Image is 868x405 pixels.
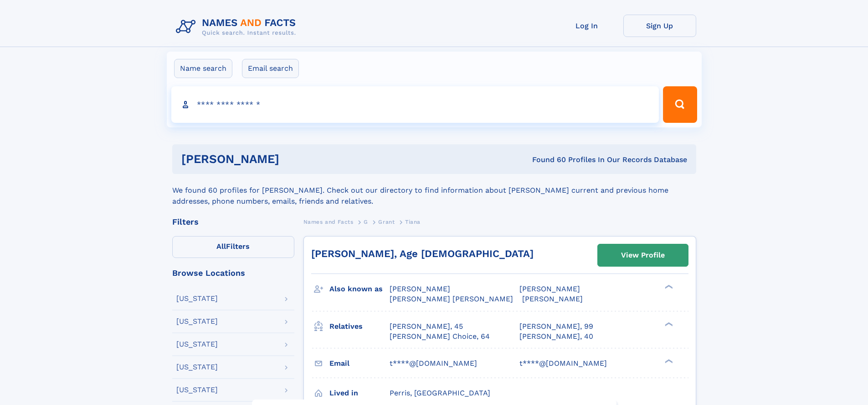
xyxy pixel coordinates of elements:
[172,269,294,277] div: Browse Locations
[663,358,673,364] div: ❯
[329,281,390,297] h3: Also known as
[390,284,450,293] span: [PERSON_NAME]
[390,331,490,342] a: [PERSON_NAME] Choice, 64
[378,219,395,225] span: Grant
[172,15,303,39] img: Logo Names and Facts
[176,386,218,394] div: [US_STATE]
[303,216,354,227] a: Names and Facts
[390,321,463,331] a: [PERSON_NAME], 45
[176,363,218,371] div: [US_STATE]
[172,236,294,258] label: Filters
[176,341,218,348] div: [US_STATE]
[311,248,534,259] a: [PERSON_NAME], Age [DEMOGRAPHIC_DATA]
[519,321,593,331] a: [PERSON_NAME], 99
[390,389,490,397] span: Perris, [GEOGRAPHIC_DATA]
[242,59,299,78] label: Email search
[378,216,395,227] a: Grant
[216,242,226,251] span: All
[329,356,390,371] h3: Email
[406,155,687,165] div: Found 60 Profiles In Our Records Database
[364,219,368,225] span: G
[405,219,421,225] span: Tiana
[663,321,673,327] div: ❯
[329,319,390,334] h3: Relatives
[390,295,513,303] span: [PERSON_NAME] [PERSON_NAME]
[172,218,294,226] div: Filters
[663,86,697,123] button: Search Button
[176,318,218,325] div: [US_STATE]
[663,284,673,290] div: ❯
[364,216,368,227] a: G
[176,295,218,302] div: [US_STATE]
[174,59,232,78] label: Name search
[519,331,593,342] a: [PERSON_NAME], 40
[621,245,665,266] div: View Profile
[171,86,659,123] input: search input
[598,244,688,266] a: View Profile
[522,295,583,303] span: [PERSON_NAME]
[181,153,406,165] h1: [PERSON_NAME]
[519,284,580,293] span: [PERSON_NAME]
[550,15,623,37] a: Log In
[623,15,696,37] a: Sign Up
[172,174,696,207] div: We found 60 profiles for [PERSON_NAME]. Check out our directory to find information about [PERSON...
[329,385,390,401] h3: Lived in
